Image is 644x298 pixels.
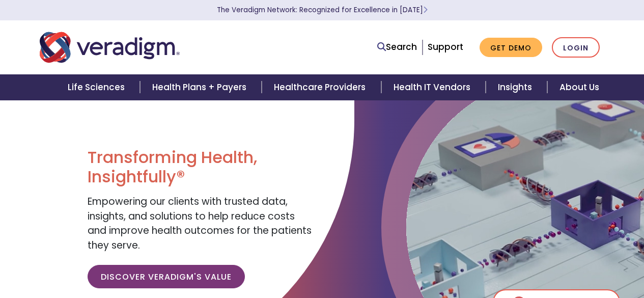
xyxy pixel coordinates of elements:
[40,31,180,64] img: Veradigm logo
[428,41,463,53] a: Support
[377,40,417,54] a: Search
[140,74,262,100] a: Health Plans + Payers
[217,5,428,15] a: The Veradigm Network: Recognized for Excellence in [DATE]Learn More
[547,74,611,100] a: About Us
[552,37,600,58] a: Login
[88,265,245,288] a: Discover Veradigm's Value
[262,74,381,100] a: Healthcare Providers
[423,5,428,15] span: Learn More
[88,195,312,252] span: Empowering our clients with trusted data, insights, and solutions to help reduce costs and improv...
[55,74,140,100] a: Life Sciences
[88,148,314,187] h1: Transforming Health, Insightfully®
[486,74,547,100] a: Insights
[381,74,486,100] a: Health IT Vendors
[480,38,542,58] a: Get Demo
